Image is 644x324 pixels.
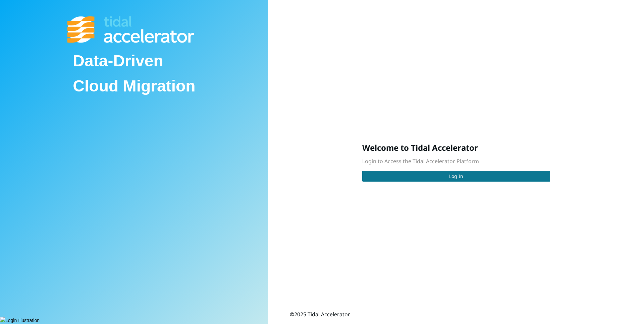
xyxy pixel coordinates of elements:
[67,16,194,43] img: Tidal Accelerator Logo
[362,142,550,153] h3: Welcome to Tidal Accelerator
[362,157,479,165] span: Login to Access the Tidal Accelerator Platform
[290,310,350,319] div: © 2025 Tidal Accelerator
[67,43,201,104] div: Data-Driven Cloud Migration
[362,171,550,182] button: Log In
[449,173,463,180] span: Log In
